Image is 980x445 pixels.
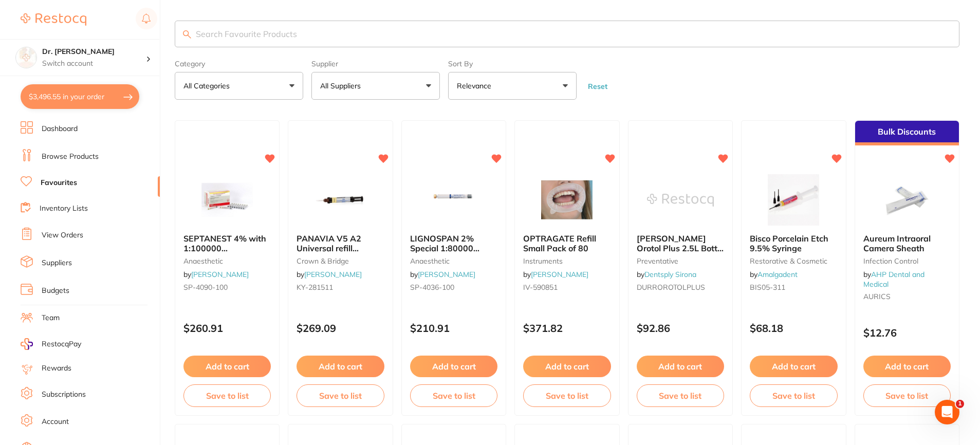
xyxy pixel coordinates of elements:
[42,390,86,400] a: Subscriptions
[863,233,931,253] span: Aureum Intraoral Camera Sheath
[523,233,596,253] span: OPTRAGATE Refill Small Pack of 80
[644,270,696,279] a: Dentsply Sirona
[297,384,384,407] button: Save to list
[191,270,249,279] a: [PERSON_NAME]
[863,270,924,288] a: AHP Dental and Medical
[42,258,72,268] a: Suppliers
[410,356,497,377] button: Add to cart
[183,322,271,334] p: $260.91
[750,356,837,377] button: Add to cart
[183,234,271,253] b: SEPTANEST 4% with 1:100000 adrenalin 2.2ml 2xBox 50 GOLD
[448,72,577,100] button: Relevance
[297,234,384,253] b: PANAVIA V5 A2 Universal refill Syringe 4.6ml&20 Mixing tips
[523,257,611,265] small: instruments
[175,72,303,100] button: All Categories
[41,178,77,188] a: Favourites
[410,322,497,334] p: $210.91
[304,270,362,279] a: [PERSON_NAME]
[21,84,139,109] button: $3,496.55 in your order
[42,286,69,296] a: Budgets
[637,257,724,265] small: preventative
[194,174,261,226] img: SEPTANEST 4% with 1:100000 adrenalin 2.2ml 2xBox 50 GOLD
[457,81,495,91] p: Relevance
[637,283,705,292] span: DURROROTOLPLUS
[42,124,78,134] a: Dashboard
[183,257,271,265] small: anaesthetic
[750,270,798,279] span: by
[307,174,374,226] img: PANAVIA V5 A2 Universal refill Syringe 4.6ml&20 Mixing tips
[42,417,69,427] a: Account
[637,322,724,334] p: $92.86
[297,270,362,279] span: by
[647,174,714,226] img: Durr Orotol Plus 2.5L Bottle – Daily Suction Cleaner
[410,384,497,407] button: Save to list
[410,257,497,265] small: anaesthetic
[523,384,611,407] button: Save to list
[637,356,724,377] button: Add to cart
[956,400,964,408] span: 1
[42,339,81,349] span: RestocqPay
[637,270,696,279] span: by
[297,233,366,272] span: PANAVIA V5 A2 Universal refill Syringe 4.6ml&20 Mixing tips
[175,60,303,68] label: Category
[585,82,611,91] button: Reset
[750,234,837,253] b: Bisco Porcelain Etch 9.5% Syringe
[855,121,959,145] div: Bulk Discounts
[750,283,785,292] span: BIS05-311
[311,60,440,68] label: Supplier
[16,47,36,68] img: Dr. Kim Carr
[410,283,454,292] span: SP-4036-100
[175,21,959,47] input: Search Favourite Products
[183,270,249,279] span: by
[183,384,271,407] button: Save to list
[637,233,724,272] span: [PERSON_NAME] Orotol Plus 2.5L Bottle – Daily Suction Cleaner
[448,60,577,68] label: Sort By
[21,13,86,26] img: Restocq Logo
[757,270,798,279] a: Amalgadent
[320,81,365,91] p: All Suppliers
[750,322,837,334] p: $68.18
[863,270,924,288] span: by
[523,270,588,279] span: by
[863,384,951,407] button: Save to list
[183,233,270,272] span: SEPTANEST 4% with 1:100000 [MEDICAL_DATA] 2.2ml 2xBox 50 GOLD
[311,72,440,100] button: All Suppliers
[297,283,333,292] span: KY-281511
[935,400,959,424] iframe: Intercom live chat
[863,234,951,253] b: Aureum Intraoral Camera Sheath
[637,384,724,407] button: Save to list
[523,356,611,377] button: Add to cart
[21,8,86,31] a: Restocq Logo
[863,292,891,301] span: AURICS
[533,174,600,226] img: OPTRAGATE Refill Small Pack of 80
[874,174,940,226] img: Aureum Intraoral Camera Sheath
[297,257,384,265] small: crown & bridge
[410,233,490,272] span: LIGNOSPAN 2% Special 1:80000 [MEDICAL_DATA] 2.2ml 2xBox 50 Blue
[637,234,724,253] b: Durr Orotol Plus 2.5L Bottle – Daily Suction Cleaner
[297,356,384,377] button: Add to cart
[760,174,827,226] img: Bisco Porcelain Etch 9.5% Syringe
[410,234,497,253] b: LIGNOSPAN 2% Special 1:80000 adrenalin 2.2ml 2xBox 50 Blue
[183,81,234,91] p: All Categories
[183,356,271,377] button: Add to cart
[42,363,71,374] a: Rewards
[863,257,951,265] small: infection control
[418,270,475,279] a: [PERSON_NAME]
[523,283,558,292] span: IV-590851
[21,338,33,350] img: RestocqPay
[523,234,611,253] b: OPTRAGATE Refill Small Pack of 80
[42,313,60,323] a: Team
[42,47,146,57] h4: Dr. Kim Carr
[42,152,99,162] a: Browse Products
[420,174,487,226] img: LIGNOSPAN 2% Special 1:80000 adrenalin 2.2ml 2xBox 50 Blue
[42,230,83,240] a: View Orders
[863,356,951,377] button: Add to cart
[750,257,837,265] small: restorative & cosmetic
[750,384,837,407] button: Save to list
[750,233,828,253] span: Bisco Porcelain Etch 9.5% Syringe
[40,203,88,214] a: Inventory Lists
[863,327,951,339] p: $12.76
[523,322,611,334] p: $371.82
[21,338,81,350] a: RestocqPay
[183,283,228,292] span: SP-4090-100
